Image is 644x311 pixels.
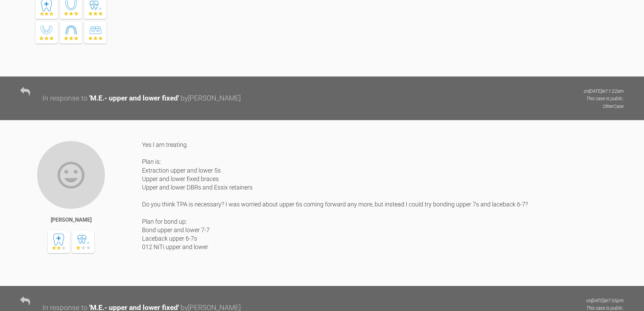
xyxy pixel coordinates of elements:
div: In response to [42,93,88,104]
img: Jessica Nethercote [37,140,105,209]
div: by [PERSON_NAME] [181,93,241,104]
p: on [DATE] at 11:22am [584,87,624,95]
p: Other Case [584,103,624,110]
p: This case is public. [584,95,624,102]
div: Yes I am treating. Plan is: Extraction upper and lower 5s Upper and lower fixed braces Upper and ... [142,140,624,276]
p: on [DATE] at 7:55pm [586,297,624,304]
div: [PERSON_NAME] [51,216,92,224]
div: ' M.E.- upper and lower fixed ' [89,93,179,104]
